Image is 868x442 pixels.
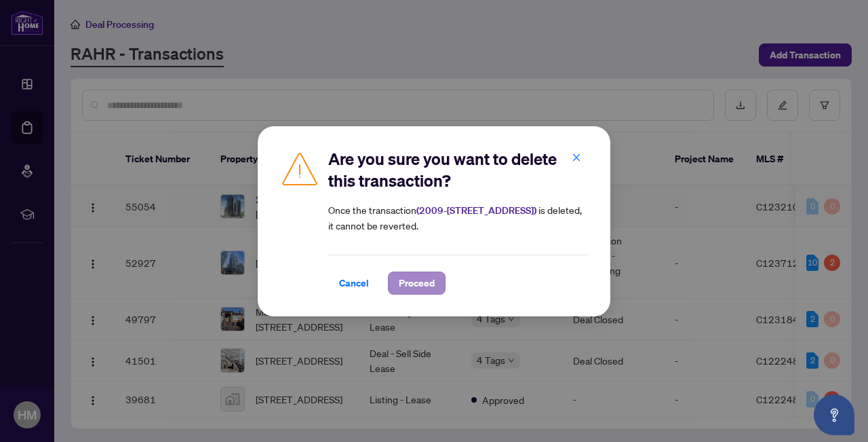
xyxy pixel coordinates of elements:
button: Cancel [328,272,380,295]
span: Cancel [339,272,369,294]
span: Proceed [399,272,435,294]
span: close [572,153,581,162]
button: Proceed [388,272,446,295]
article: Once the transaction is deleted, it cannot be reverted. [328,202,589,233]
button: Open asap [814,394,854,435]
h2: Are you sure you want to delete this transaction? [328,148,589,191]
strong: ( 2009-[STREET_ADDRESS] ) [416,204,536,217]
